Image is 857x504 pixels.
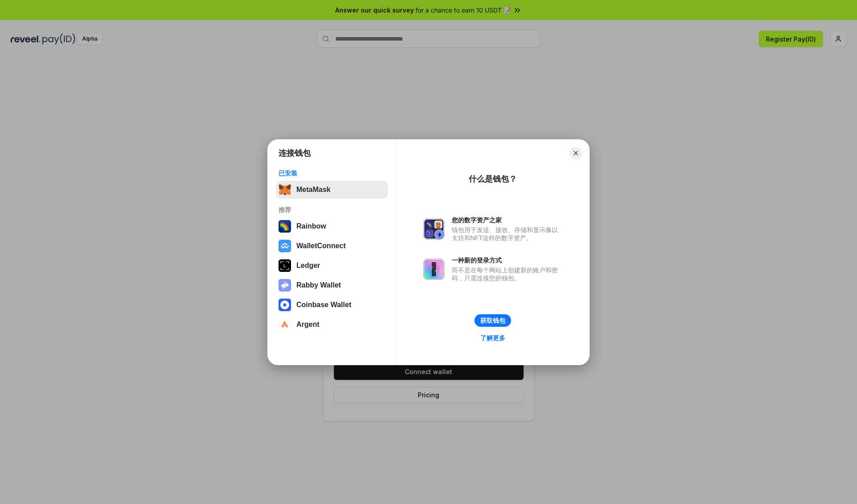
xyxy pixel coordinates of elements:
[279,240,291,252] img: svg+xml,%3Csvg%20width%3D%2228%22%20height%3D%2228%22%20viewBox%3D%220%200%2028%2028%22%20fill%3D...
[296,301,351,309] div: Coinbase Wallet
[452,256,562,264] div: 一种新的登录方式
[423,218,445,240] img: svg+xml,%3Csvg%20xmlns%3D%22http%3A%2F%2Fwww.w3.org%2F2000%2Fsvg%22%20fill%3D%22none%22%20viewBox...
[276,316,388,333] button: Argent
[279,169,385,177] div: 已安装
[276,296,388,314] button: Coinbase Wallet
[480,334,505,342] div: 了解更多
[296,222,326,230] div: Rainbow
[452,266,562,282] div: 而不是在每个网站上创建新的账户和密码，只需连接您的钱包。
[276,237,388,255] button: WalletConnect
[279,259,291,272] img: svg+xml,%3Csvg%20xmlns%3D%22http%3A%2F%2Fwww.w3.org%2F2000%2Fsvg%22%20width%3D%2228%22%20height%3...
[276,181,388,199] button: MetaMask
[279,148,311,158] h1: 连接钱包
[276,276,388,294] button: Rabby Wallet
[279,220,291,233] img: svg+xml,%3Csvg%20width%3D%22120%22%20height%3D%22120%22%20viewBox%3D%220%200%20120%20120%22%20fil...
[296,186,330,194] div: MetaMask
[276,257,388,275] button: Ledger
[279,299,291,311] img: svg+xml,%3Csvg%20width%3D%2228%22%20height%3D%2228%22%20viewBox%3D%220%200%2028%2028%22%20fill%3D...
[296,242,346,250] div: WalletConnect
[452,216,562,224] div: 您的数字资产之家
[452,226,562,242] div: 钱包用于发送、接收、存储和显示像以太坊和NFT这样的数字资产。
[296,262,320,270] div: Ledger
[296,281,341,289] div: Rabby Wallet
[469,174,517,184] div: 什么是钱包？
[279,183,291,196] img: svg+xml,%3Csvg%20fill%3D%22none%22%20height%3D%2233%22%20viewBox%3D%220%200%2035%2033%22%20width%...
[480,317,505,325] div: 获取钱包
[475,332,511,344] a: 了解更多
[474,314,511,327] button: 获取钱包
[279,318,291,331] img: svg+xml,%3Csvg%20width%3D%2228%22%20height%3D%2228%22%20viewBox%3D%220%200%2028%2028%22%20fill%3D...
[296,321,320,329] div: Argent
[570,147,582,159] button: Close
[423,258,445,280] img: svg+xml,%3Csvg%20xmlns%3D%22http%3A%2F%2Fwww.w3.org%2F2000%2Fsvg%22%20fill%3D%22none%22%20viewBox...
[276,217,388,235] button: Rainbow
[279,206,385,214] div: 推荐
[279,279,291,292] img: svg+xml,%3Csvg%20xmlns%3D%22http%3A%2F%2Fwww.w3.org%2F2000%2Fsvg%22%20fill%3D%22none%22%20viewBox...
